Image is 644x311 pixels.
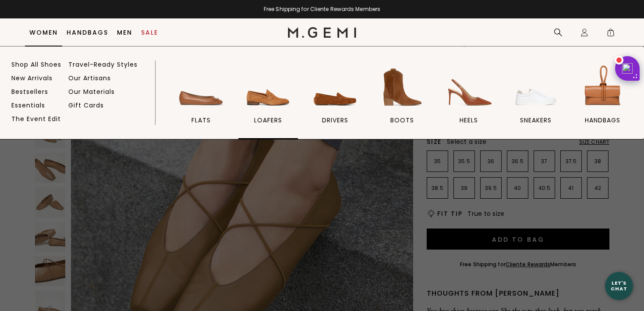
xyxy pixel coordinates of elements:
[460,116,478,124] span: heels
[305,63,365,139] a: drivers
[511,63,560,112] img: sneakers
[11,88,48,96] a: Bestsellers
[117,29,132,36] a: Men
[29,29,58,36] a: Women
[177,63,226,112] img: flats
[238,63,298,139] a: loafers
[444,63,493,112] img: heels
[605,280,633,291] div: Let's Chat
[68,101,104,109] a: Gift Cards
[606,30,615,39] span: 1
[11,101,45,109] a: Essentials
[378,63,427,112] img: BOOTS
[244,63,293,112] img: loafers
[578,63,627,112] img: handbags
[11,74,53,82] a: New Arrivals
[439,63,499,139] a: heels
[171,63,231,139] a: flats
[311,63,360,112] img: drivers
[372,63,432,139] a: BOOTS
[11,61,61,68] a: Shop All Shoes
[141,29,158,36] a: Sale
[191,116,211,124] span: flats
[288,27,357,38] img: M.Gemi
[390,116,414,124] span: BOOTS
[68,88,115,96] a: Our Materials
[254,116,282,124] span: loafers
[506,63,566,139] a: sneakers
[68,61,138,68] a: Travel-Ready Styles
[11,115,61,123] a: The Event Edit
[573,63,633,139] a: handbags
[585,116,620,124] span: handbags
[67,29,108,36] a: Handbags
[520,116,552,124] span: sneakers
[322,116,348,124] span: drivers
[68,74,111,82] a: Our Artisans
